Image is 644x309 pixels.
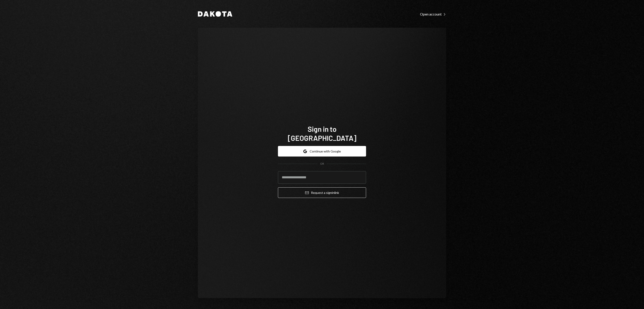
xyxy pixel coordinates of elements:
[320,162,324,166] div: OR
[278,124,366,142] h1: Sign in to [GEOGRAPHIC_DATA]
[420,11,446,16] a: Open account
[278,187,366,198] button: Request a signinlink
[420,12,446,16] div: Open account
[278,146,366,157] button: Continue with Google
